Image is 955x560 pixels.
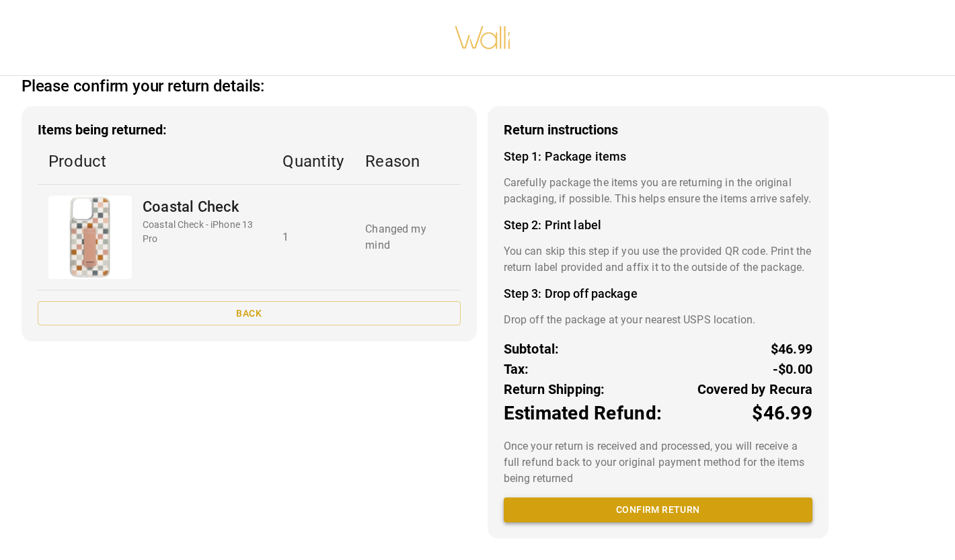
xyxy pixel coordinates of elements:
p: Carefully package the items you are returning in the original packaging, if possible. This helps ... [504,175,812,207]
h2: Please confirm your return details: [22,77,264,96]
h4: Step 1: Package items [504,149,812,164]
img: walli-inc.myshopify.com [454,9,512,67]
p: Coastal Check [143,196,261,218]
p: Drop off the package at your nearest USPS location. [504,312,812,328]
p: Quantity [282,149,344,173]
p: Reason [365,149,449,173]
h4: Step 2: Print label [504,218,812,233]
h3: Items being returned: [38,122,461,138]
p: 1 [282,229,344,245]
h4: Step 3: Drop off package [504,286,812,301]
p: $46.99 [771,339,812,359]
p: Product [48,149,261,173]
p: Changed my mind [365,221,449,253]
button: Confirm return [504,497,812,522]
button: Back [38,301,461,326]
p: Once your return is received and processed, you will receive a full refund back to your original ... [504,438,812,487]
p: Estimated Refund: [504,399,662,428]
p: You can skip this step if you use the provided QR code. Print the return label provided and affix... [504,243,812,276]
p: Covered by Recura [697,379,812,399]
p: Tax: [504,359,529,379]
h3: Return instructions [504,122,812,138]
p: Return Shipping: [504,379,605,399]
p: Subtotal: [504,339,560,359]
p: -$0.00 [773,359,812,379]
p: $46.99 [752,399,812,428]
p: Coastal Check - iPhone 13 Pro [143,218,261,246]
